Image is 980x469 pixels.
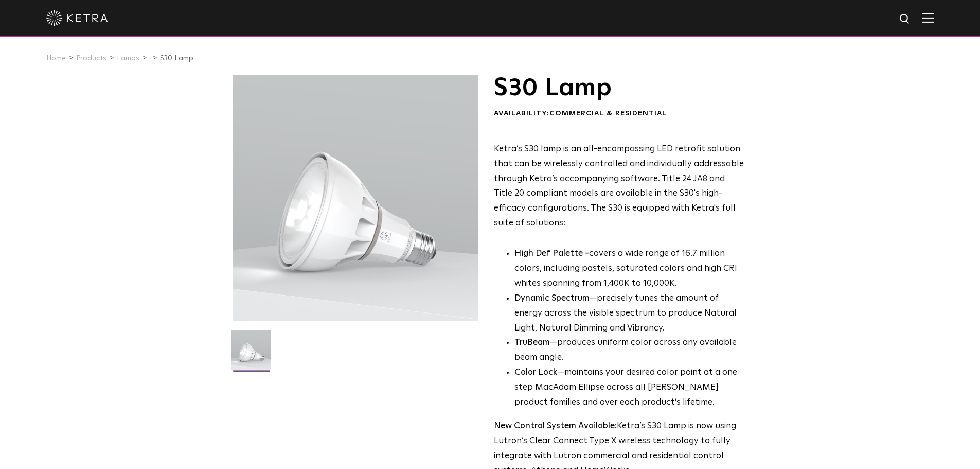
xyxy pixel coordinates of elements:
[549,110,667,117] span: Commercial & Residential
[514,294,590,303] strong: Dynamic Spectrum
[899,13,912,26] img: search icon
[514,368,557,377] strong: Color Lock
[922,13,934,23] img: Hamburger%20Nav.svg
[76,55,106,62] a: Products
[514,249,589,258] strong: High Def Palette -
[514,291,744,336] li: —precisely tunes the amount of energy across the visible spectrum to produce Natural Light, Natur...
[514,338,550,347] strong: TruBeam
[46,55,66,62] a: Home
[494,75,744,101] h1: S30 Lamp
[514,336,744,366] li: —produces uniform color across any available beam angle.
[494,145,744,228] span: Ketra’s S30 lamp is an all-encompassing LED retrofit solution that can be wirelessly controlled a...
[231,330,271,377] img: S30-Lamp-Edison-2021-Web-Square
[117,55,139,62] a: Lamps
[46,10,108,26] img: ketra-logo-2019-white
[160,55,193,62] a: S30 Lamp
[494,109,744,119] div: Availability:
[514,366,744,410] li: —maintains your desired color point at a one step MacAdam Ellipse across all [PERSON_NAME] produc...
[514,247,744,291] p: covers a wide range of 16.7 million colors, including pastels, saturated colors and high CRI whit...
[494,422,617,430] strong: New Control System Available:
